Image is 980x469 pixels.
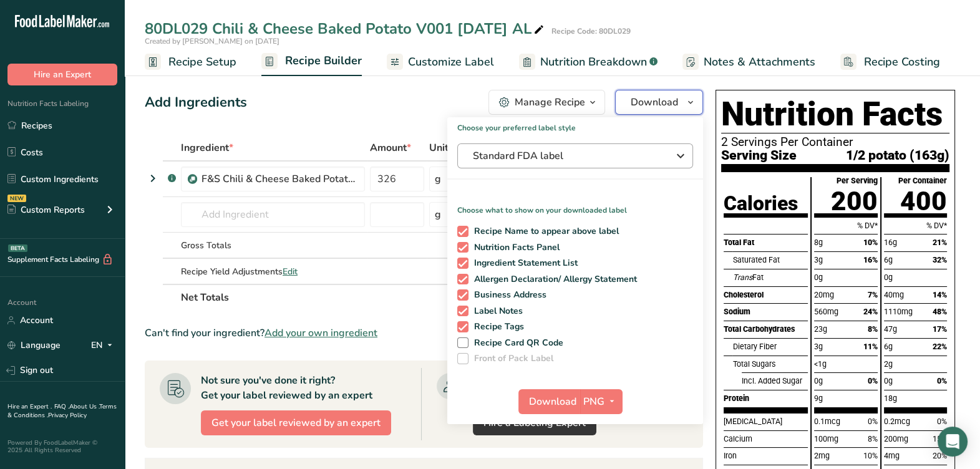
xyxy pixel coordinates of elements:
span: 2g [884,359,893,369]
span: Recipe Card QR Code [468,337,564,349]
button: Manage Recipe [488,90,605,115]
div: 80DL029 Chili & Cheese Baked Potato V001 [DATE] AL [145,17,546,40]
span: Standard FDA label [473,148,660,163]
span: <1g [814,359,827,369]
div: Iron [724,447,808,465]
div: Not sure you've done it right? Get your label reviewed by an expert [201,373,372,403]
div: % DV* [884,217,947,234]
span: Get your label reviewed by an expert [211,415,381,430]
span: 1110mg [884,307,913,316]
div: Gross Totals [181,239,365,252]
span: 24% [863,307,878,316]
span: 48% [933,307,947,316]
div: Per Container [898,177,947,185]
span: 0g [814,273,823,282]
button: Download [518,389,580,414]
h1: Nutrition Facts [721,95,949,133]
span: Recipe Tags [468,321,525,332]
span: 200 [831,186,878,216]
span: Download [529,394,576,409]
span: 3g [814,342,823,351]
span: 3g [814,255,823,264]
a: Hire an Expert . [7,402,52,411]
div: Incl. Added Sugar [742,372,808,390]
span: 16g [884,238,897,247]
div: BETA [8,244,27,252]
div: Total Fat [724,234,808,251]
span: Recipe Builder [285,52,362,69]
span: 0.2mcg [884,417,910,426]
span: Unit [429,140,453,155]
span: 4mg [884,451,900,460]
span: 8% [868,434,878,443]
span: Serving Size [721,148,797,162]
span: Business Address [468,289,547,301]
span: 14% [933,290,947,299]
span: 0g [884,376,893,385]
button: Standard FDA label [457,143,693,168]
span: 100mg [814,434,838,443]
span: PNG [583,394,604,409]
div: Saturated Fat [732,251,808,269]
div: Dietary Fiber [732,338,808,355]
span: 11% [863,342,878,351]
div: g [435,172,441,186]
div: Manage Recipe [515,95,585,110]
span: Notes & Attachments [704,54,815,70]
div: Calories [724,193,798,213]
span: Label Notes [468,306,523,317]
span: 0% [937,417,947,426]
span: 0% [937,376,947,385]
div: Powered By FoodLabelMaker © 2025 All Rights Reserved [7,439,117,454]
div: Add Ingredients [145,92,247,113]
span: Ingredient [181,140,233,155]
a: Terms & Conditions . [7,402,117,420]
span: 0g [814,376,823,385]
span: 20mg [814,290,834,299]
div: Recipe Yield Adjustments [181,265,365,278]
span: 47g [884,324,897,334]
span: 18g [884,394,897,403]
span: 10% [863,451,878,460]
div: EN [91,338,117,353]
span: Recipe Setup [168,54,236,70]
a: Recipe Builder [261,47,362,77]
button: Download [615,90,703,115]
span: 8% [868,324,878,334]
span: Nutrition Breakdown [540,54,647,70]
p: 2 Servings Per Container [721,136,949,148]
a: Privacy Policy [48,411,87,420]
a: Language [7,334,61,356]
div: [MEDICAL_DATA] [724,413,808,430]
span: 6g [884,342,893,351]
a: Nutrition Breakdown [519,48,657,76]
span: Recipe Costing [864,54,940,70]
span: Ingredient Statement List [468,258,578,269]
div: NEW [7,195,26,202]
span: 20% [933,451,947,460]
span: 400 [900,186,947,216]
img: Sub Recipe [188,175,197,184]
span: Customize Label [408,54,494,70]
a: Customize Label [387,48,494,76]
a: Recipe Costing [840,48,940,76]
span: Allergen Declaration/ Allergy Statement [468,274,638,285]
span: 22% [933,342,947,351]
span: Created by [PERSON_NAME] on [DATE] [145,36,279,46]
div: Recipe Code: 80DL029 [551,26,631,37]
span: 1/2 potato (163g) [846,148,949,162]
div: Total Carbohydrates [724,321,808,338]
span: 8g [814,238,823,247]
span: Front of Pack Label [468,353,554,364]
span: 0% [868,417,878,426]
span: 560mg [814,307,838,316]
h1: Choose your preferred label style [447,117,703,133]
button: Get your label reviewed by an expert [201,410,391,435]
span: 10% [863,238,878,247]
span: Recipe Name to appear above label [468,226,619,237]
div: F&S Chili & Cheese Baked Potato [DATE] AL [201,172,357,186]
span: 0.1mcg [814,417,840,426]
div: Open Intercom Messenger [938,427,968,457]
span: 23g [814,324,827,334]
div: % DV* [814,217,877,234]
